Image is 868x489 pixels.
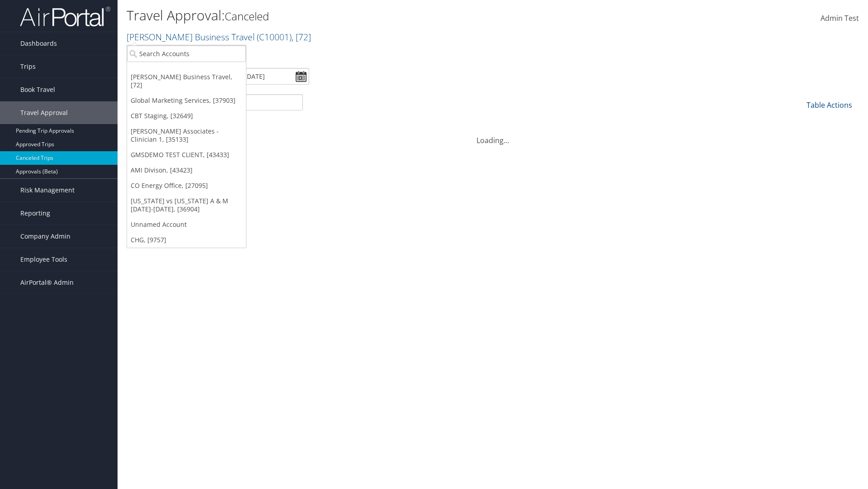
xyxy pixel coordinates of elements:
[821,5,859,33] a: Admin Test
[20,32,57,55] span: Dashboards
[20,248,67,271] span: Employee Tools
[127,45,246,62] input: Search Accounts
[127,147,246,163] a: GMSDEMO TEST CLIENT, [43433]
[127,232,246,248] a: CHG, [9757]
[127,6,615,25] h1: Travel Approval:
[20,55,36,78] span: Trips
[20,202,50,225] span: Reporting
[20,225,71,248] span: Company Admin
[292,31,311,43] span: , [ 72 ]
[20,6,110,27] img: airportal-logo.png
[127,48,615,59] p: Filter:
[20,78,55,101] span: Book Travel
[127,108,246,124] a: CBT Staging, [32649]
[127,163,246,178] a: AMI Divison, [43423]
[807,100,852,110] a: Table Actions
[20,101,68,124] span: Travel Approval
[127,93,246,108] a: Global Marketing Services, [37903]
[127,217,246,232] a: Unnamed Account
[127,69,246,93] a: [PERSON_NAME] Business Travel, [72]
[127,124,246,147] a: [PERSON_NAME] Associates - Clinician 1, [35133]
[20,271,74,294] span: AirPortal® Admin
[20,179,75,201] span: Risk Management
[214,68,309,85] input: [DATE] - [DATE]
[127,31,311,43] a: [PERSON_NAME] Business Travel
[127,193,246,217] a: [US_STATE] vs [US_STATE] A & M [DATE]-[DATE], [36904]
[821,13,859,23] span: Admin Test
[127,124,859,146] div: Loading...
[257,31,292,43] span: ( C10001 )
[225,9,269,24] small: Canceled
[127,178,246,193] a: CO Energy Office, [27095]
